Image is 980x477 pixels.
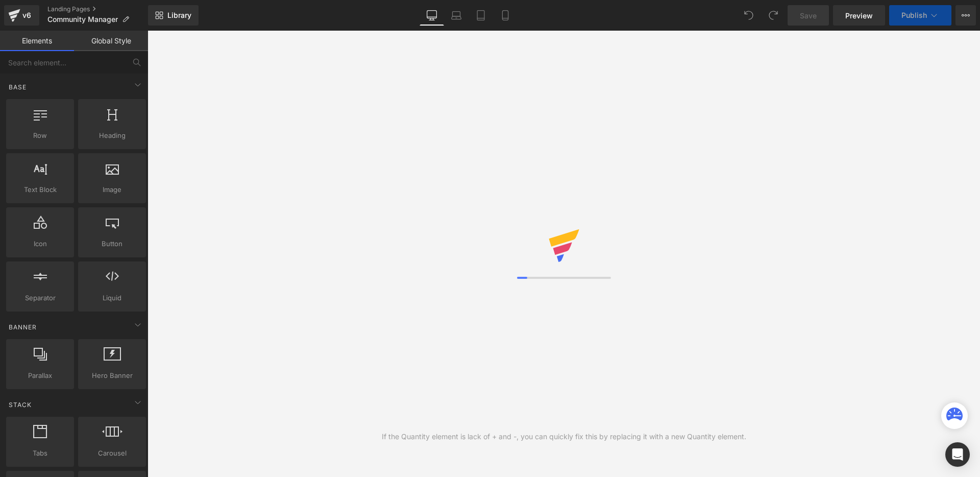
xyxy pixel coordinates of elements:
a: Mobile [493,5,518,26]
a: Preview [833,5,885,26]
span: Image [81,184,143,195]
span: Stack [8,400,33,410]
span: Button [81,238,143,249]
span: Liquid [81,293,143,303]
span: Community Manager [47,15,118,23]
span: Tabs [9,448,71,459]
span: Icon [9,238,71,249]
button: Publish [889,5,951,26]
a: Tablet [469,5,493,26]
span: Banner [8,322,38,332]
span: Publish [901,11,927,19]
span: Hero Banner [81,370,143,381]
span: Text Block [9,184,71,195]
span: Library [167,11,191,20]
span: Carousel [81,448,143,459]
div: Open Intercom Messenger [945,442,970,467]
span: Parallax [9,370,71,381]
span: Save [800,10,817,21]
button: Undo [739,5,759,26]
a: v6 [4,5,39,26]
div: v6 [20,9,33,22]
a: Desktop [420,5,444,26]
a: Laptop [444,5,469,26]
div: If the Quantity element is lack of + and -, you can quickly fix this by replacing it with a new Q... [382,431,746,442]
a: Landing Pages [47,5,148,13]
span: Base [8,82,28,92]
span: Preview [845,10,873,21]
span: Row [9,130,71,141]
a: New Library [148,5,199,26]
span: Separator [9,293,71,303]
button: Redo [763,5,783,26]
span: Heading [81,130,143,141]
button: More [955,5,976,26]
a: Global Style [74,31,148,51]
